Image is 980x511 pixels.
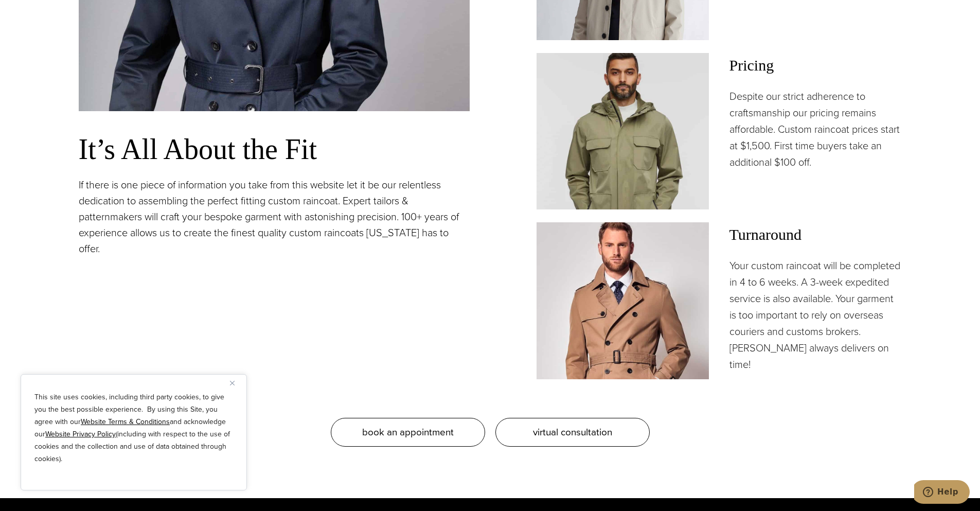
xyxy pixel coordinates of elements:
[79,177,470,257] p: If there is one piece of information you take from this website let it be our relentless dedicati...
[729,257,902,373] p: Your custom raincoat will be completed in 4 to 6 weeks. A 3-week expedited service is also availa...
[331,418,485,447] a: book an appointment
[914,480,970,506] iframe: Opens a widget where you can chat to one of our agents
[729,53,902,78] span: Pricing
[537,222,709,379] img: Client in light brown double breasted bespoke raincoat with belt.
[45,429,116,439] a: Website Privacy Policy
[81,416,170,427] a: Website Terms & Conditions
[533,425,612,439] span: virtual consultation
[230,381,235,385] img: Close
[362,425,454,439] span: book an appointment
[729,88,902,170] p: Despite our strict adherence to craftsmanship our pricing remains affordable. Custom raincoat pri...
[495,418,650,447] a: virtual consultation
[230,377,242,389] button: Close
[729,222,902,247] span: Turnaround
[34,391,233,465] p: This site uses cookies, including third party cookies, to give you the best possible experience. ...
[79,132,470,167] h3: It’s All About the Fit
[537,53,709,209] img: Client in light green casual custom raincoat.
